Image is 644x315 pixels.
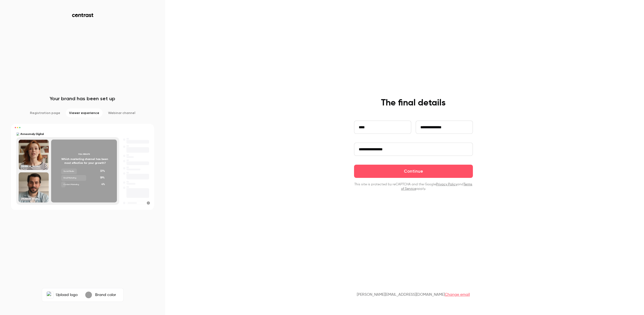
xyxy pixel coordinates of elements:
li: Viewer experience [66,108,103,117]
label: Anneomaly DigitalUpload logo [43,289,81,300]
button: Continue [354,165,473,178]
p: Brand color [95,292,116,298]
button: Brand color [81,289,122,300]
a: Privacy Policy [436,183,457,186]
li: Webinar channel [105,108,139,117]
li: Registration page [27,108,64,117]
p: This site is protected by reCAPTCHA and the Google and apply. [354,182,473,191]
img: Anneomaly Digital [47,292,53,298]
p: [PERSON_NAME][EMAIL_ADDRESS][DOMAIN_NAME] [357,292,470,297]
a: Change email [445,293,470,297]
h4: The final details [381,97,446,108]
p: Your brand has been set up [50,95,115,102]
